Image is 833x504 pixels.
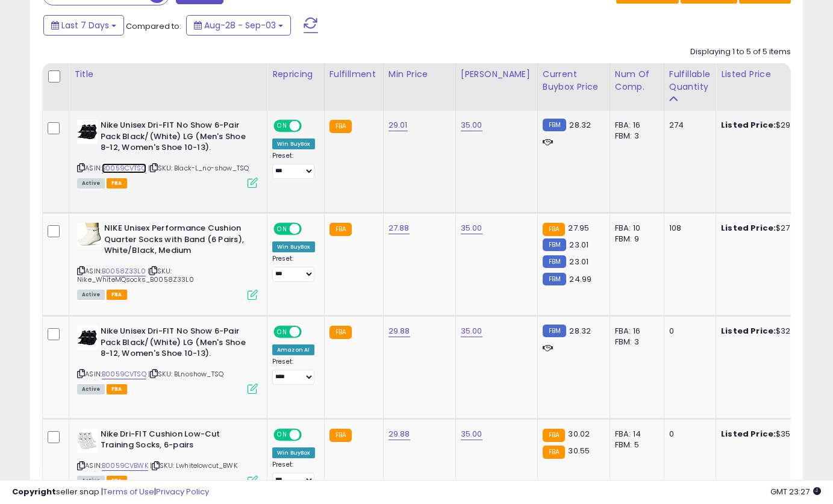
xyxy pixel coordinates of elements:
a: 35.00 [461,428,482,440]
small: FBA [329,120,352,133]
div: ASIN: [77,429,258,485]
div: Title [74,68,262,81]
small: FBA [543,223,565,236]
a: 35.00 [461,222,482,234]
div: Preset: [272,255,315,282]
div: ASIN: [77,120,258,187]
div: Min Price [388,68,451,81]
div: FBM: 3 [615,337,655,347]
span: FBA [107,290,127,300]
small: FBA [329,223,352,236]
button: Aug-28 - Sep-03 [186,15,291,36]
span: 24.99 [569,273,591,285]
div: Preset: [272,358,315,385]
a: Terms of Use [103,486,154,497]
img: 41XMFwz1GYL._SL40_.jpg [77,223,101,246]
small: FBA [329,429,352,442]
strong: Copyright [12,486,56,497]
div: Listed Price [721,68,825,81]
div: FBA: 10 [615,223,655,234]
div: 108 [669,223,707,234]
div: FBM: 9 [615,234,655,244]
span: | SKU: Black-L_no-show_TSQ [148,163,249,173]
b: Nike Unisex Dri-FIT No Show 6-Pair Pack Black/(White) LG (Men's Shoe 8-12, Women's Shoe 10-13). [101,326,247,362]
div: Win BuyBox [272,447,315,458]
small: FBA [329,326,352,339]
span: OFF [300,224,319,234]
span: 27.95 [568,222,589,234]
span: 30.02 [568,428,590,440]
div: 0 [669,326,707,337]
span: | SKU: BLnoshow_TSQ [148,369,223,379]
a: 35.00 [461,119,482,131]
div: 274 [669,120,707,131]
div: [PERSON_NAME] [461,68,532,81]
b: Nike Unisex Dri-FIT No Show 6-Pair Pack Black/(White) LG (Men's Shoe 8-12, Women's Shoe 10-13). [101,120,247,157]
span: 23.01 [569,239,588,250]
b: NIKE Unisex Performance Cushion Quarter Socks with Band (6 Pairs), White/Black, Medium [104,223,251,260]
div: $35.00 [721,429,821,440]
a: B0059CVTSQ [102,369,146,379]
div: Amazon AI [272,344,314,355]
span: 30.55 [568,445,590,456]
b: Listed Price: [721,119,776,131]
div: $32.98 [721,326,821,337]
span: All listings currently available for purchase on Amazon [77,290,105,300]
div: Preset: [272,461,315,488]
b: Listed Price: [721,428,776,440]
span: ON [275,430,290,440]
div: Num of Comp. [615,68,659,93]
a: 29.88 [388,325,410,337]
b: Listed Price: [721,222,776,234]
div: 0 [669,429,707,440]
span: OFF [300,121,319,131]
div: Win BuyBox [272,138,315,149]
div: FBM: 3 [615,131,655,142]
span: ON [275,224,290,234]
span: OFF [300,327,319,337]
b: Listed Price: [721,325,776,337]
a: B0059CVTSQ [102,163,146,173]
span: ON [275,121,290,131]
div: FBA: 14 [615,429,655,440]
span: Aug-28 - Sep-03 [204,19,276,31]
div: Win BuyBox [272,241,315,252]
a: 27.88 [388,222,410,234]
small: FBA [543,429,565,442]
div: Fulfillment [329,68,378,81]
a: 35.00 [461,325,482,337]
div: Displaying 1 to 5 of 5 items [690,46,791,58]
a: B0058Z33L0 [102,266,146,276]
small: FBM [543,119,566,131]
small: FBM [543,255,566,268]
img: 41mcsG7JH5L._SL40_.jpg [77,429,98,453]
div: FBA: 16 [615,326,655,337]
div: Repricing [272,68,319,81]
button: Last 7 Days [43,15,124,36]
small: FBM [543,273,566,285]
small: FBM [543,325,566,337]
div: $29.01 [721,120,821,131]
span: ON [275,327,290,337]
span: 28.32 [569,325,591,337]
div: Current Buybox Price [543,68,605,93]
span: Last 7 Days [61,19,109,31]
a: B0059CVBWK [102,461,148,471]
img: 41Icpuj9XcL._SL40_.jpg [77,120,98,144]
div: seller snap | | [12,487,209,498]
div: Fulfillable Quantity [669,68,711,93]
div: $27.88 [721,223,821,234]
div: ASIN: [77,223,258,299]
span: 23.01 [569,256,588,267]
div: Preset: [272,152,315,179]
small: FBA [543,446,565,459]
span: | SKU: Lwhitelowcut_BWK [150,461,237,470]
span: OFF [300,430,319,440]
a: Privacy Policy [156,486,209,497]
b: Nike Dri-FIT Cushion Low-Cut Training Socks, 6-pairs [101,429,247,454]
a: 29.88 [388,428,410,440]
span: FBA [107,384,127,394]
span: 28.32 [569,119,591,131]
span: FBA [107,178,127,188]
span: All listings currently available for purchase on Amazon [77,178,105,188]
